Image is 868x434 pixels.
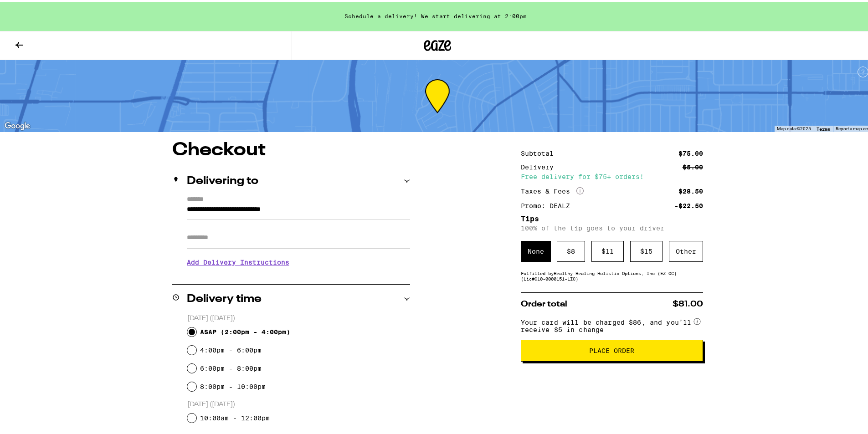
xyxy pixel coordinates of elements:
[630,239,663,260] div: $ 15
[200,327,290,334] span: ASAP ( 2:00pm - 4:00pm )
[200,413,270,420] label: 10:00am - 12:00pm
[2,118,32,130] a: Open this area in Google Maps (opens a new window)
[521,214,703,221] h5: Tips
[187,250,410,271] h3: Add Delivery Instructions
[187,271,410,278] p: We'll contact you at [PHONE_NUMBER] when we arrive
[521,162,560,168] div: Delivery
[521,239,551,260] div: None
[591,239,624,260] div: $ 11
[521,269,703,280] div: Fulfilled by Healthy Healing Holistic Options, Inc (EZ OC) (Lic# C10-0000151-LIC )
[187,174,258,185] h2: Delivering to
[589,346,634,352] span: Place Order
[187,312,410,321] p: [DATE] ([DATE])
[678,148,703,155] div: $75.00
[673,298,703,306] span: $81.00
[187,292,262,303] h2: Delivery time
[521,185,584,194] div: Taxes & Fees
[5,6,66,14] span: Hi. Need any help?
[521,314,692,332] span: Your card will be charged $86, and you’ll receive $5 in change
[674,201,703,207] div: -$22.50
[521,201,576,207] div: Promo: DEALZ
[200,345,262,352] label: 4:00pm - 6:00pm
[521,223,703,230] p: 100% of the tip goes to your driver
[669,239,703,260] div: Other
[777,124,811,129] span: Map data ©2025
[521,172,703,178] div: Free delivery for $75+ orders!
[200,381,266,388] label: 8:00pm - 10:00pm
[187,398,410,407] p: [DATE] ([DATE])
[200,363,262,370] label: 6:00pm - 8:00pm
[521,298,567,306] span: Order total
[521,338,703,360] button: Place Order
[817,124,830,130] a: Terms
[521,148,560,155] div: Subtotal
[2,118,32,130] img: Google
[678,186,703,193] div: $28.50
[683,162,703,168] div: $5.00
[557,239,585,260] div: $ 8
[172,139,410,158] h1: Checkout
